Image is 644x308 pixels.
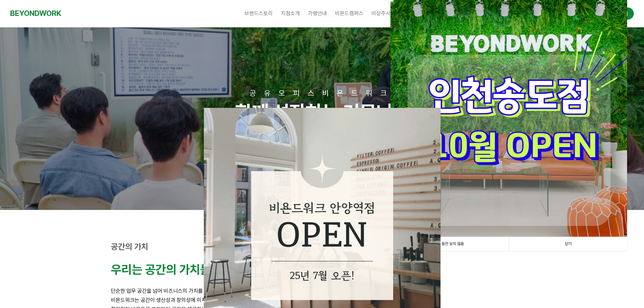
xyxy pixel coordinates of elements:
[240,5,277,22] a: 브랜드스토리
[111,295,533,305] p: 비욘드워크는 공간이 생산성과 창의성에 미치는 영향을 잘 알고 있습니다.
[244,10,273,17] span: 브랜드스토리
[367,5,404,22] a: 비상주사무실
[390,237,509,251] a: 1일 동안 보지 않음
[111,242,148,252] strong: 공간의 가치
[308,10,327,17] span: 가맹안내
[335,10,363,17] span: 비욘드캠퍼스
[372,10,400,17] span: 비상주사무실
[277,5,304,22] a: 지점소개
[509,237,627,251] a: 닫기
[331,5,367,22] a: 비욘드캠퍼스
[281,10,300,17] span: 지점소개
[304,5,331,22] a: 가맹안내
[111,262,258,277] strong: 우리는 공간의 가치를 높입니다.
[111,286,533,295] p: 단순한 업무 공간을 넘어 비즈니스의 가치를 높이는 영감의 공간을 만듭니다.
[10,7,61,20] a: BEYONDWORK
